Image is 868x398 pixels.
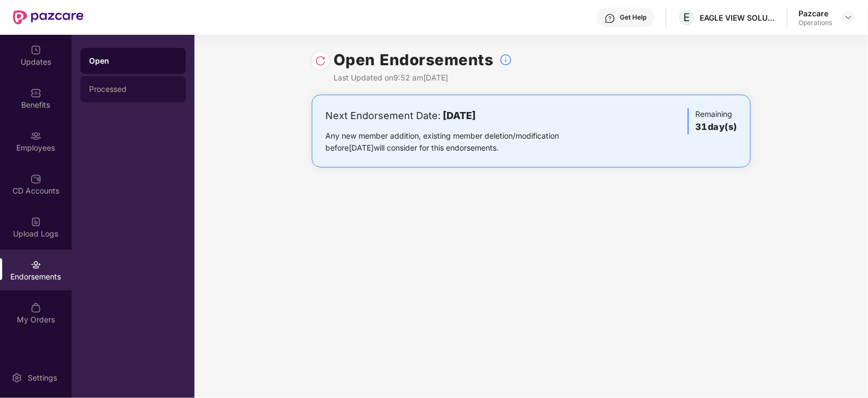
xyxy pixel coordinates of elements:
div: Remaining [688,108,737,134]
img: svg+xml;base64,PHN2ZyBpZD0iRW1wbG95ZWVzIiB4bWxucz0iaHR0cDovL3d3dy53My5vcmcvMjAwMC9zdmciIHdpZHRoPS... [30,130,41,141]
h3: 31 day(s) [695,120,737,134]
div: Open [89,55,177,66]
h1: Open Endorsements [334,48,494,72]
img: svg+xml;base64,PHN2ZyBpZD0iSW5mb18tXzMyeDMyIiBkYXRhLW5hbWU9IkluZm8gLSAzMngzMiIgeG1sbnM9Imh0dHA6Ly... [499,53,512,66]
img: New Pazcare Logo [13,10,84,24]
div: Pazcare [798,8,832,18]
div: Last Updated on 9:52 am[DATE] [334,72,512,84]
div: EAGLE VIEW SOLUTIONS PRIVATE LIMITED [700,13,776,23]
img: svg+xml;base64,PHN2ZyBpZD0iQmVuZWZpdHMiIHhtbG5zPSJodHRwOi8vd3d3LnczLm9yZy8yMDAwL3N2ZyIgd2lkdGg9Ij... [30,88,41,98]
img: svg+xml;base64,PHN2ZyBpZD0iTXlfT3JkZXJzIiBkYXRhLW5hbWU9Ik15IE9yZGVycyIgeG1sbnM9Imh0dHA6Ly93d3cudz... [30,302,41,313]
img: svg+xml;base64,PHN2ZyBpZD0iSGVscC0zMngzMiIgeG1sbnM9Imh0dHA6Ly93d3cudzMub3JnLzIwMDAvc3ZnIiB3aWR0aD... [605,13,615,24]
img: svg+xml;base64,PHN2ZyBpZD0iRHJvcGRvd24tMzJ4MzIiIHhtbG5zPSJodHRwOi8vd3d3LnczLm9yZy8yMDAwL3N2ZyIgd2... [844,13,853,22]
div: Next Endorsement Date: [325,108,593,123]
div: Settings [24,372,60,383]
img: svg+xml;base64,PHN2ZyBpZD0iUmVsb2FkLTMyeDMyIiB4bWxucz0iaHR0cDovL3d3dy53My5vcmcvMjAwMC9zdmciIHdpZH... [315,55,326,66]
img: svg+xml;base64,PHN2ZyBpZD0iVXBkYXRlZCIgeG1sbnM9Imh0dHA6Ly93d3cudzMub3JnLzIwMDAvc3ZnIiB3aWR0aD0iMj... [30,45,41,55]
b: [DATE] [443,110,476,121]
img: svg+xml;base64,PHN2ZyBpZD0iU2V0dGluZy0yMHgyMCIgeG1sbnM9Imh0dHA6Ly93d3cudzMub3JnLzIwMDAvc3ZnIiB3aW... [11,372,22,383]
img: svg+xml;base64,PHN2ZyBpZD0iVXBsb2FkX0xvZ3MiIGRhdGEtbmFtZT0iVXBsb2FkIExvZ3MiIHhtbG5zPSJodHRwOi8vd3... [30,216,41,227]
img: svg+xml;base64,PHN2ZyBpZD0iQ0RfQWNjb3VudHMiIGRhdGEtbmFtZT0iQ0QgQWNjb3VudHMiIHhtbG5zPSJodHRwOi8vd3... [30,173,41,184]
div: Processed [89,85,177,94]
img: svg+xml;base64,PHN2ZyBpZD0iRW5kb3JzZW1lbnRzIiB4bWxucz0iaHR0cDovL3d3dy53My5vcmcvMjAwMC9zdmciIHdpZH... [30,259,41,270]
span: E [684,11,690,24]
div: Get Help [620,13,646,22]
div: Any new member addition, existing member deletion/modification before [DATE] will consider for th... [325,130,593,154]
div: Operations [798,18,832,27]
